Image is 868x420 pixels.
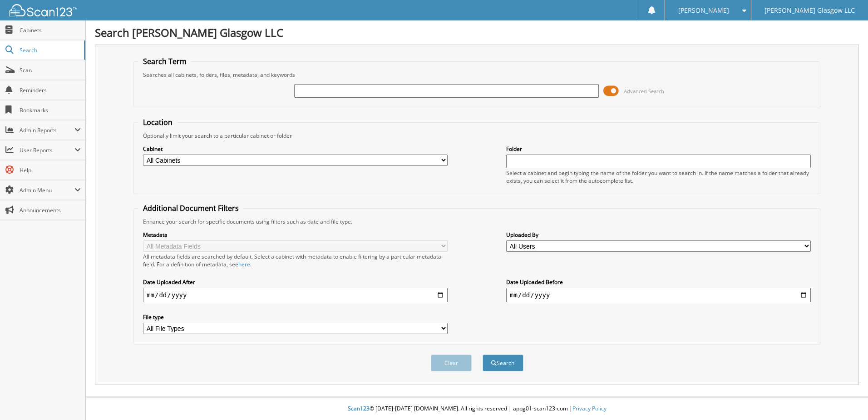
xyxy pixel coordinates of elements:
button: Search [483,355,523,371]
input: start [143,288,448,302]
span: Scan123 [348,405,370,412]
span: [PERSON_NAME] [678,8,729,13]
div: Optionally limit your search to a particular cabinet or folder [138,132,815,140]
label: File type [143,313,448,321]
img: scan123-logo-white.svg [9,4,77,16]
div: Enhance your search for specific documents using filters such as date and file type. [138,218,815,225]
label: Folder [506,145,811,153]
legend: Location [138,117,177,127]
input: end [506,288,811,302]
button: Clear [431,355,472,371]
span: Admin Menu [20,186,74,194]
span: Scan [20,66,81,74]
span: Announcements [20,206,81,214]
label: Metadata [143,231,448,239]
span: Advanced Search [624,88,664,95]
div: All metadata fields are searched by default. Select a cabinet with metadata to enable filtering b... [143,253,448,268]
span: Help [20,166,81,174]
label: Cabinet [143,145,448,153]
a: here [238,260,250,268]
div: Select a cabinet and begin typing the name of the folder you want to search in. If the name match... [506,169,811,185]
span: Admin Reports [20,126,74,134]
span: Search [20,46,79,54]
span: Reminders [20,86,81,94]
span: Cabinets [20,26,81,34]
label: Uploaded By [506,231,811,239]
div: Searches all cabinets, folders, files, metadata, and keywords [138,71,815,79]
span: Bookmarks [20,106,81,114]
a: Privacy Policy [572,405,607,412]
span: [PERSON_NAME] Glasgow LLC [764,8,855,13]
legend: Search Term [138,56,191,66]
div: © [DATE]-[DATE] [DOMAIN_NAME]. All rights reserved | appg01-scan123-com | [86,398,868,420]
legend: Additional Document Filters [138,203,243,213]
label: Date Uploaded After [143,278,448,286]
h1: Search [PERSON_NAME] Glasgow LLC [95,25,859,40]
label: Date Uploaded Before [506,278,811,286]
span: User Reports [20,146,74,154]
